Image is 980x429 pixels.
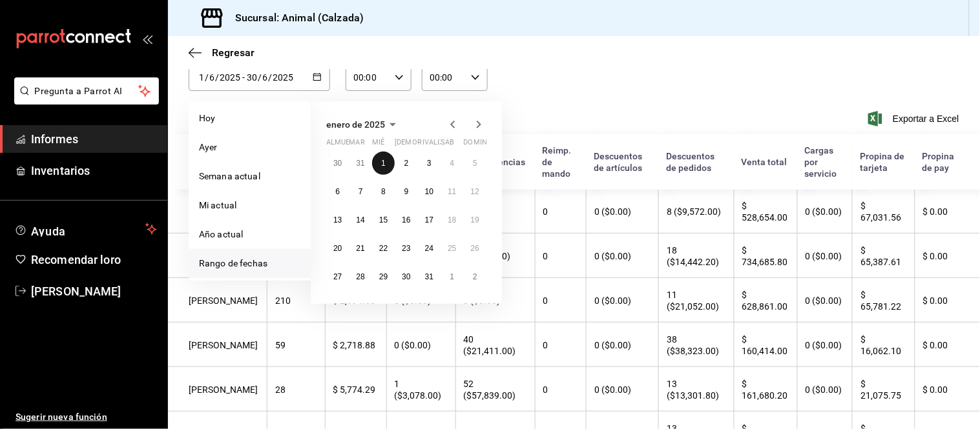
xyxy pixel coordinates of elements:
abbr: 19 de enero de 2025 [471,215,479,224]
button: 24 de enero de 2025 [418,237,441,260]
font: 16,062.10 [860,346,901,356]
input: Mes [262,72,269,83]
font: $ [742,290,747,300]
button: 2 de enero de 2025 [395,152,417,175]
font: $ [742,245,747,255]
abbr: 2 de enero de 2025 [404,159,409,168]
font: Año actual [199,229,243,239]
font: 13 [333,215,342,224]
font: 7 [359,187,363,196]
font: 210 [275,295,291,306]
input: Mes [209,72,215,83]
font: 21,075.75 [860,390,901,401]
font: Exportar a Excel [893,114,959,124]
font: 65,387.61 [860,257,901,267]
abbr: 12 de enero de 2025 [471,187,479,196]
font: sab [441,138,454,146]
abbr: 23 de enero de 2025 [402,244,410,253]
font: $ [923,295,928,306]
font: $ [742,379,747,389]
abbr: 20 de enero de 2025 [333,244,342,253]
font: Ayuda [31,224,66,238]
font: 11 ($21,052.00) [667,290,719,312]
font: 2 [473,272,477,281]
font: 13 ($13,301.80) [667,379,719,401]
font: 0 ($0.00) [594,384,631,395]
font: 0 ($0.00) [806,295,842,306]
abbr: viernes [418,138,454,152]
font: 2,718.88 [340,340,376,350]
abbr: 10 de enero de 2025 [425,187,433,196]
font: $ [860,290,866,300]
abbr: 27 de enero de 2025 [333,272,342,281]
button: 17 de enero de 2025 [418,208,441,232]
font: 19 [471,215,479,224]
button: enero de 2025 [326,117,401,132]
font: enero de 2025 [326,119,385,130]
font: / [205,72,209,83]
button: 19 de enero de 2025 [464,208,486,232]
abbr: 15 de enero de 2025 [379,215,388,224]
button: 26 de enero de 2025 [464,237,486,260]
abbr: 1 de enero de 2025 [381,159,386,168]
font: $ [333,384,339,395]
font: Descuentos de artículos [594,152,642,174]
font: 4 [450,159,454,168]
input: Día [198,72,205,83]
button: 12 de enero de 2025 [464,180,486,203]
abbr: 6 de enero de 2025 [335,187,340,196]
button: abrir_cajón_menú [142,34,152,44]
abbr: lunes [326,138,364,152]
font: 22 [379,244,388,253]
font: Venta total [742,157,787,168]
button: 18 de enero de 2025 [441,208,463,232]
abbr: 31 de diciembre de 2024 [356,159,364,168]
font: [PERSON_NAME] [189,340,258,350]
font: 0 [543,384,548,395]
abbr: 1 de febrero de 2025 [450,272,454,281]
font: [PERSON_NAME] [189,295,258,306]
font: 40 ($21,411.00) [464,334,516,356]
abbr: 3 de enero de 2025 [427,159,432,168]
abbr: jueves [395,138,471,152]
button: 1 de enero de 2025 [372,152,395,175]
button: 13 de enero de 2025 [326,208,349,232]
font: 27 [333,272,342,281]
button: 9 de enero de 2025 [395,180,417,203]
abbr: 2 de febrero de 2025 [473,272,477,281]
font: Regresar [212,46,255,59]
button: 7 de enero de 2025 [349,180,371,203]
font: 1 ($3,078.00) [395,379,442,401]
button: 11 de enero de 2025 [441,180,463,203]
font: - [242,72,245,83]
font: 0 [543,340,548,350]
button: 23 de enero de 2025 [395,237,417,260]
font: 8 ($9,572.00) [667,206,721,217]
font: 0.00 [930,206,948,217]
font: 65,781.22 [860,301,901,312]
button: Exportar a Excel [871,111,959,126]
font: 9 [404,187,409,196]
font: $ [923,340,928,350]
font: 0 ($0.00) [806,384,842,395]
button: 5 de enero de 2025 [464,152,486,175]
font: almuerzo [326,138,364,146]
font: 0.00 [930,384,948,395]
font: 31 [425,272,433,281]
abbr: 18 de enero de 2025 [448,215,456,224]
font: Mi actual [199,200,236,210]
button: 2 de febrero de 2025 [464,265,486,288]
button: 14 de enero de 2025 [349,208,371,232]
abbr: 24 de enero de 2025 [425,244,433,253]
font: 21 [356,244,364,253]
font: [PERSON_NAME] [31,284,121,298]
button: 30 de diciembre de 2024 [326,152,349,175]
abbr: 5 de enero de 2025 [473,159,477,168]
font: Cargas por servicio [805,146,837,179]
abbr: domingo [464,138,495,152]
font: $ [333,340,339,350]
font: Reimp. de mando [543,146,572,179]
font: $ [860,201,866,212]
font: 0.00 [930,251,948,261]
font: Semana actual [199,171,260,181]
